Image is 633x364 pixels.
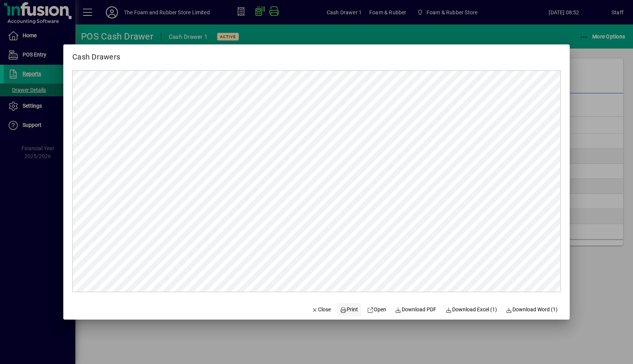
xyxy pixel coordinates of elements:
[309,303,334,317] button: Close
[503,303,561,317] button: Download Word (1)
[340,306,358,314] span: Print
[364,303,389,317] a: Open
[337,303,361,317] button: Print
[506,306,558,314] span: Download Word (1)
[395,306,437,314] span: Download PDF
[392,303,440,317] a: Download PDF
[312,306,331,314] span: Close
[442,303,500,317] button: Download Excel (1)
[367,306,386,314] span: Open
[63,44,129,63] h2: Cash Drawers
[445,306,497,314] span: Download Excel (1)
